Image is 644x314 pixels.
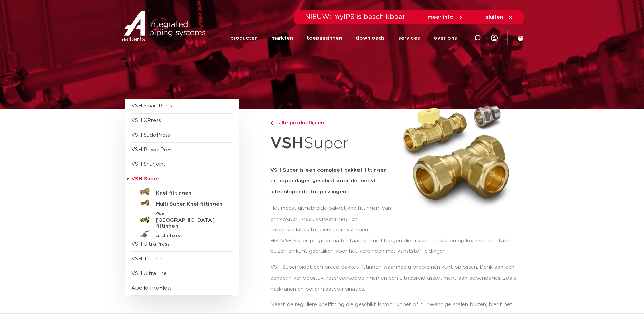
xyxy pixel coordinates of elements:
a: VSH SmartPress [131,103,172,108]
img: chevron-right.svg [270,121,273,125]
a: producten [230,25,258,51]
nav: Menu [230,25,457,51]
a: VSH PowerPress [131,147,174,152]
a: over ons [434,25,457,51]
h5: VSH Super is een compleet pakket fittingen en appendages geschikt voor de meest uiteenlopende toe... [270,165,393,197]
h1: Super [270,130,393,157]
a: VSH Shurjoint [131,162,166,167]
a: afsluiters [131,229,233,240]
h5: Multi Super Knel fittingen [156,201,223,207]
p: VSH Super biedt een breed pakket fittingen waarmee u problemen kunt oplossen. Denk aan een ééndel... [270,262,520,295]
a: alle productlijnen [270,119,393,127]
a: VSH Tectite [131,256,161,261]
p: Het VSH Super-programma bestaat uit knelfittingen die u kunt aansluiten op koperen en stalen buiz... [270,235,520,257]
span: alle productlijnen [275,120,324,125]
a: VSH UltraPress [131,242,170,247]
h5: Knel fittingen [156,190,223,196]
a: Knel fittingen [131,187,233,197]
a: sluiten [486,14,513,20]
p: Het meest uitgebreide pakket knelfittingen, van drinkwater-, gas-, verwarmings- en solarinstallat... [270,203,393,235]
a: services [398,25,420,51]
a: VSH XPress [131,118,161,123]
a: markten [271,25,293,51]
span: NIEUW: myIPS is beschikbaar [305,14,406,20]
a: Gas [GEOGRAPHIC_DATA] fittingen [131,208,233,229]
a: toepassingen [307,25,342,51]
span: meer info [428,15,454,20]
h5: Gas [GEOGRAPHIC_DATA] fittingen [156,211,223,229]
span: sluiten [486,15,503,20]
span: VSH Super [131,176,159,181]
a: downloads [356,25,385,51]
a: VSH UltraLine [131,271,167,276]
strong: VSH [270,136,303,151]
h5: afsluiters [156,233,223,239]
a: VSH SudoPress [131,133,170,138]
a: Apollo ProFlow [131,285,172,291]
a: Multi Super Knel fittingen [131,197,233,208]
a: meer info [428,14,464,20]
